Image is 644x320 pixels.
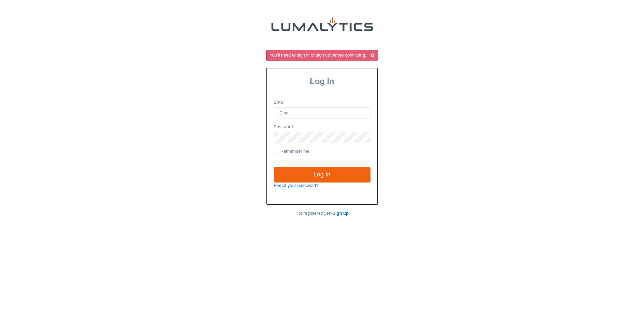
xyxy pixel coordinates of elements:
label: Remember me [274,148,310,155]
input: Remember me [274,150,278,154]
label: Password [274,124,293,130]
label: Email [274,99,285,106]
h3: Log In [267,77,377,86]
input: Log In [274,167,371,183]
a: Forgot your password? [274,183,319,188]
img: lumalytics-black-e9b537c871f77d9ce8d3a6940f85695cd68c596e3f819dc492052d1098752254.png [271,17,373,31]
input: Email [274,107,371,119]
a: Sign up [333,211,349,216]
div: You'll need to sign in or sign up before continuing. [270,52,377,59]
p: Not registered yet? [266,210,378,217]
